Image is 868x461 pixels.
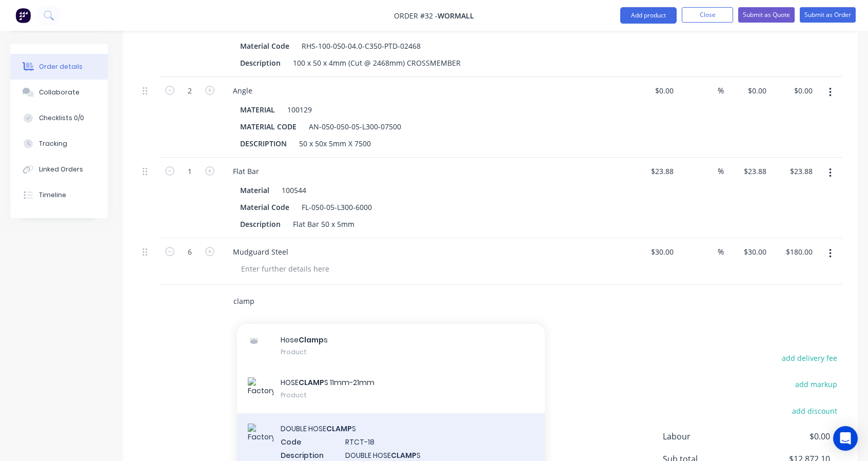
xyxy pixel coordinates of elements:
div: Tracking [39,139,67,148]
div: Description [236,217,285,232]
button: Order details [10,54,108,80]
span: % [718,165,724,177]
div: 100 x 50 x 4mm (Cut @ 2468mm) CROSSMEMBER [289,55,465,70]
button: add markup [790,377,842,391]
div: Flat Bar 50 x 5mm [289,217,359,232]
button: Timeline [10,182,108,208]
span: $0.00 [754,430,830,443]
div: Timeline [39,190,66,200]
div: Checklists 0/0 [39,113,84,123]
div: Material Code [236,200,293,215]
div: Material Code [236,39,293,53]
div: MATERIAL CODE [236,119,301,134]
div: RHS-100-050-04.0-C350-PTD-02468 [298,39,425,53]
div: Angle [225,83,261,98]
span: Order #32 - [394,11,438,21]
span: Wormall [438,11,474,21]
button: Collaborate [10,80,108,105]
div: 100544 [278,183,310,198]
button: Close [682,7,733,23]
button: Submit as Quote [738,7,795,23]
button: Tracking [10,131,108,157]
button: add discount [786,404,842,417]
span: Labour [663,430,754,443]
button: Checklists 0/0 [10,105,108,131]
div: Flat Bar [225,164,267,179]
div: FL-050-05-L300-6000 [298,200,376,215]
button: Submit as Order [800,7,856,23]
img: Factory [15,8,31,23]
div: Order details [39,62,83,71]
div: Description [236,55,285,70]
div: AN-050-050-05-L300-07500 [305,119,405,134]
div: Mudguard Steel [225,244,297,259]
div: Material [236,183,273,198]
div: Linked Orders [39,165,83,174]
button: add delivery fee [776,351,842,365]
div: Open Intercom Messenger [833,426,858,451]
span: % [718,246,724,258]
div: 50 x 50x 5mm X 7500 [295,136,375,151]
button: Linked Orders [10,157,108,182]
input: Start typing to add a product... [233,291,438,312]
button: Add product [620,7,677,24]
div: 100129 [283,102,316,117]
span: % [718,85,724,97]
div: DESCRIPTION [236,136,291,151]
div: Collaborate [39,88,80,97]
div: MATERIAL [236,102,279,117]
